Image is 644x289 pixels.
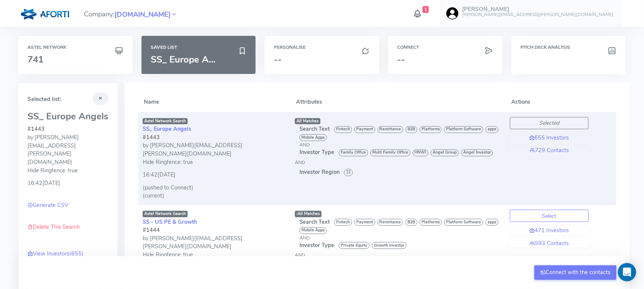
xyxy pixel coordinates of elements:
[420,126,442,133] span: Platforms
[143,118,188,124] span: Astel Network Search
[339,242,370,249] span: Private Equity
[344,169,353,176] span: 11
[295,252,501,258] div: AND
[521,45,617,50] h6: Pitch Deck Analysis
[27,175,108,188] div: 16:42[DATE]
[114,10,171,19] a: [DOMAIN_NAME]
[299,241,334,249] span: Investor Type
[143,125,191,133] a: SS_ Europe Angels
[299,134,327,141] span: Mobile Apps
[444,126,483,133] span: Platform Software
[27,223,80,231] a: Delete This Search
[297,211,298,217] span: :
[138,92,290,112] th: Name
[334,219,352,226] span: Fintech
[406,126,417,133] span: B2B
[27,53,43,66] span: 741
[506,92,593,112] th: Actions
[510,134,589,142] a: 655 Investors
[510,226,589,235] a: 471 Investors
[143,133,286,142] div: #1443
[299,148,334,156] span: Investor Type
[462,12,614,17] h6: [PERSON_NAME][EMAIL_ADDRESS][PERSON_NAME][DOMAIN_NAME]
[486,219,499,226] span: apps
[299,168,340,176] span: Investor Region
[297,211,320,217] span: All Matches
[535,265,617,280] button: Connect with the contacts
[27,133,108,166] div: by [PERSON_NAME][EMAIL_ADDRESS][PERSON_NAME][DOMAIN_NAME]
[370,149,411,156] span: Multi Family Office
[446,7,459,19] img: user-image
[334,126,352,133] span: Fintech
[27,201,68,209] a: Generate CSV
[299,218,330,226] span: Search Text
[444,219,483,226] span: Platform Software
[378,126,404,133] span: Remittance
[339,149,368,156] span: Family Office
[143,192,286,200] div: (current)
[295,159,501,166] div: AND
[297,118,319,124] span: All Matches
[462,6,614,13] h5: [PERSON_NAME]
[114,10,171,20] span: [DOMAIN_NAME]
[423,6,429,13] span: 1
[510,239,589,248] a: 593 Contacts
[461,149,493,156] span: Angel Investor
[372,242,407,249] span: Growth investor
[510,146,589,155] a: 729 Contacts
[27,167,108,175] div: Hide Ringfence: true
[299,234,501,241] div: AND
[486,126,499,133] span: apps
[151,53,216,66] span: SS_ Europe A...
[27,125,108,133] div: #1443
[431,149,459,156] span: Angel Group
[27,45,123,50] h6: Astel Network
[69,250,84,257] span: (655)
[510,117,589,129] button: Selected
[274,53,282,66] span: --
[398,45,493,50] h6: Connect
[406,219,417,226] span: B2B
[274,45,370,50] h6: Personalise
[539,119,560,127] i: Selected
[27,250,84,258] a: View Investors(655)
[413,149,429,156] span: HNWI
[143,211,188,217] span: Astel Network Search
[143,141,286,158] div: by [PERSON_NAME][EMAIL_ADDRESS][PERSON_NAME][DOMAIN_NAME]
[378,219,404,226] span: Remittance
[143,184,286,192] div: (pushed to Connect)
[354,126,375,133] span: Payment
[143,166,286,179] div: 16:42[DATE]
[143,218,197,226] a: SS - US PE & Growth
[299,141,501,148] div: AND
[290,92,506,112] th: Attributes
[143,234,286,251] div: by [PERSON_NAME][EMAIL_ADDRESS][PERSON_NAME][DOMAIN_NAME]
[354,219,375,226] span: Payment
[27,96,108,103] h5: Selected list:
[143,251,286,259] div: Hide Ringfence: true
[27,111,108,121] h3: SS_ Europe Angels
[420,219,442,226] span: Platforms
[84,7,177,20] span: Company:
[299,227,327,234] span: Mobile Apps
[398,53,405,66] span: --
[151,45,246,50] h6: Saved List
[143,158,286,167] div: Hide Ringfence: true
[299,125,330,133] span: Search Text
[143,226,286,234] div: #1444
[618,263,636,281] div: Open Intercom Messenger
[510,210,589,222] button: Select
